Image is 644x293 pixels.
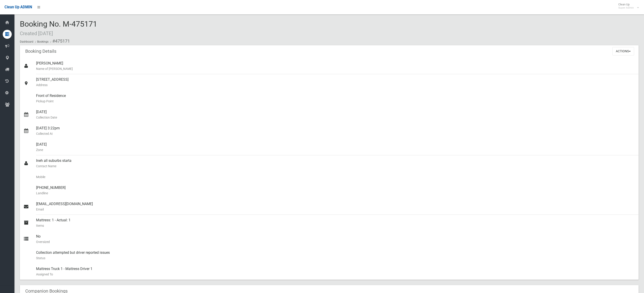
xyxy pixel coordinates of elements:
small: Collected At [36,131,635,136]
a: Dashboard [20,40,33,43]
div: Mattress: 1 - Actual: 1 [36,215,635,231]
small: Zone [36,147,635,153]
div: [DATE] [36,139,635,155]
div: [PHONE_NUMBER] [36,182,635,199]
div: No [36,231,635,247]
small: Oversized [36,239,635,245]
div: [EMAIL_ADDRESS][DOMAIN_NAME] [36,199,635,215]
span: Clean Up [616,3,638,9]
button: Actions [612,47,634,55]
span: Clean Up ADMIN [5,5,32,9]
div: [PERSON_NAME] [36,58,635,74]
div: Mattress Truck 1 - Mattress Driver 1 [36,263,635,280]
div: [DATE] [36,107,635,123]
small: Contact Name [36,163,635,169]
small: Address [36,82,635,88]
small: Email [36,207,635,212]
div: Collection attempted but driver reported issues [36,247,635,263]
header: Booking Details [20,47,62,56]
a: [EMAIL_ADDRESS][DOMAIN_NAME]Email [20,199,639,215]
small: Name of [PERSON_NAME] [36,66,635,71]
small: Mobile [36,174,635,180]
small: Landline [36,190,635,196]
small: Items [36,223,635,228]
small: Assigned To [36,272,635,277]
small: Status [36,255,635,261]
a: Bookings [37,40,48,43]
li: #475171 [49,37,70,45]
small: Super Admin [618,6,634,9]
small: Collection Date [36,115,635,120]
div: Front of Residence [36,90,635,107]
small: Pickup Point [36,98,635,104]
div: [DATE] 3:22pm [36,123,635,139]
div: [STREET_ADDRESS] [36,74,635,90]
span: Booking No. M-475171 [20,19,97,37]
small: Created [DATE] [20,30,53,36]
div: Ineh all suburbs starta [36,155,635,172]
